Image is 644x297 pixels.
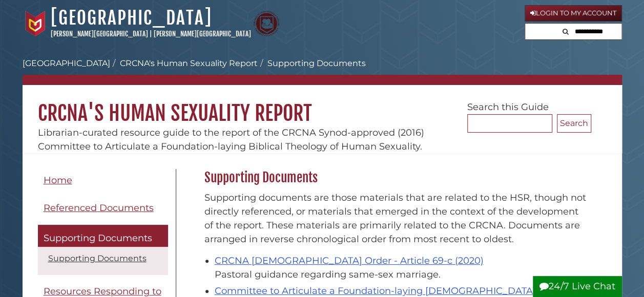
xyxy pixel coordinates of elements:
[215,268,586,282] div: Pastoral guidance regarding same-sex marriage.
[525,5,622,22] a: Login to My Account
[23,57,622,85] nav: breadcrumb
[199,169,591,186] h2: Supporting Documents
[44,175,72,186] span: Home
[150,30,152,38] span: |
[258,57,366,70] li: Supporting Documents
[120,58,258,68] a: CRCNA's Human Sexuality Report
[44,202,154,214] span: Referenced Documents
[23,85,622,126] h1: CRCNA's Human Sexuality Report
[533,276,622,297] button: 24/7 Live Chat
[215,255,484,266] a: CRCNA [DEMOGRAPHIC_DATA] Order - Article 69-c (2020)
[44,232,152,244] span: Supporting Documents
[38,225,168,247] a: Supporting Documents
[254,11,279,36] img: Calvin Theological Seminary
[38,169,168,192] a: Home
[204,191,586,246] p: Supporting documents are those materials that are related to the HSR, though not directly referen...
[51,30,148,38] a: [PERSON_NAME][GEOGRAPHIC_DATA]
[154,30,251,38] a: [PERSON_NAME][GEOGRAPHIC_DATA]
[38,127,424,152] span: Librarian-curated resource guide to the report of the CRCNA Synod-approved (2016) Committee to Ar...
[23,11,48,36] img: Calvin University
[38,197,168,220] a: Referenced Documents
[23,58,110,68] a: [GEOGRAPHIC_DATA]
[563,28,569,35] i: Search
[48,253,147,263] a: Supporting Documents
[51,7,212,29] a: [GEOGRAPHIC_DATA]
[559,24,572,37] button: Search
[557,114,591,133] button: Search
